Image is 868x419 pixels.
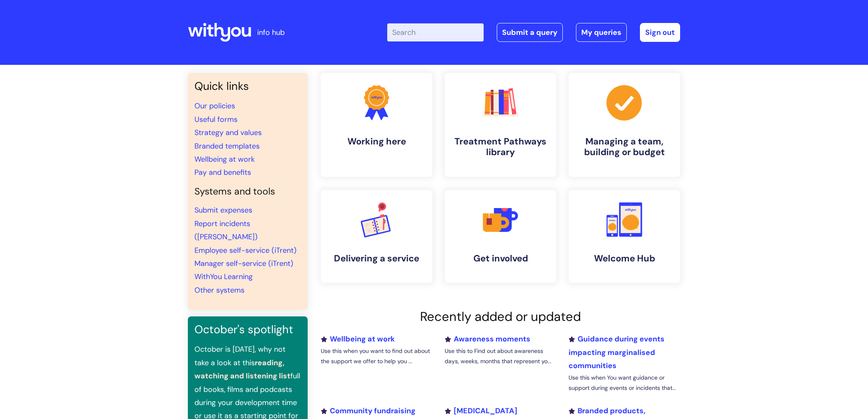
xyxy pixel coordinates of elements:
[194,219,258,242] a: Report incidents ([PERSON_NAME])
[451,253,550,264] h4: Get involved
[321,334,395,344] a: Wellbeing at work
[194,259,293,268] a: Manager self-service (iTrent)
[445,406,517,416] a: [MEDICAL_DATA]
[640,23,680,42] a: Sign out
[321,309,680,324] h2: Recently added or updated
[387,23,680,42] div: | -
[321,346,432,366] p: Use this when you want to find out about the support we offer to help you ...
[445,73,556,177] a: Treatment Pathways library
[194,80,301,93] h3: Quick links
[321,190,432,283] a: Delivering a service
[387,23,484,41] input: Search
[194,154,255,164] a: Wellbeing at work
[569,73,680,177] a: Managing a team, building or budget
[575,136,674,158] h4: Managing a team, building or budget
[327,136,426,147] h4: Working here
[321,73,432,177] a: Working here
[194,114,238,124] a: Useful forms
[257,26,285,39] p: info hub
[194,167,251,177] a: Pay and benefits
[445,334,530,344] a: Awareness moments
[194,186,301,197] h4: Systems and tools
[445,346,556,366] p: Use this to Find out about awareness days, weeks, months that represent yo...
[451,136,550,158] h4: Treatment Pathways library
[194,272,253,282] a: WithYou Learning
[576,23,627,42] a: My queries
[497,23,563,42] a: Submit a query
[575,253,674,264] h4: Welcome Hub
[194,141,260,151] a: Branded templates
[569,373,680,393] p: Use this when You want guidance or support during events or incidents that...
[445,190,556,283] a: Get involved
[194,285,244,295] a: Other systems
[327,253,426,264] h4: Delivering a service
[569,334,665,371] a: Guidance during events impacting marginalised communities
[569,190,680,283] a: Welcome Hub
[194,205,252,215] a: Submit expenses
[194,245,297,255] a: Employee self-service (iTrent)
[194,323,301,336] h3: October's spotlight
[194,128,262,137] a: Strategy and values
[194,101,235,111] a: Our policies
